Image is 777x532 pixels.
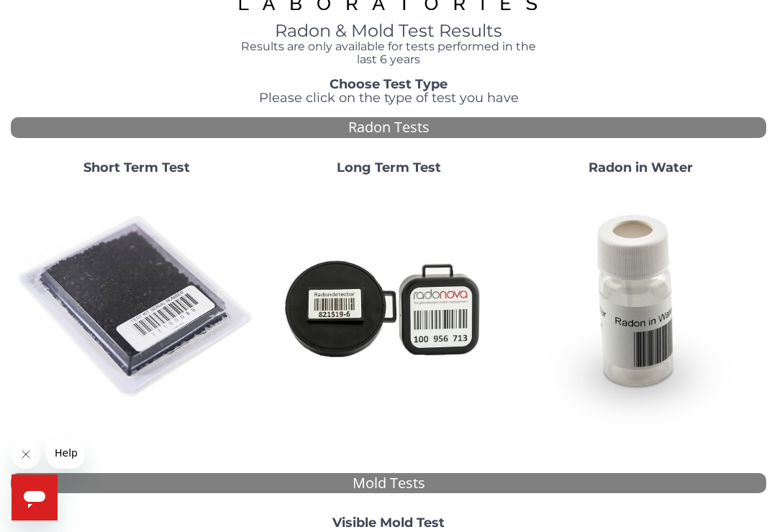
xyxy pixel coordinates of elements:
[330,76,447,92] strong: Choose Test Type
[520,187,760,427] img: RadoninWater.jpg
[332,515,445,531] strong: Visible Mold Test
[589,160,693,175] strong: Radon in Water
[83,160,190,175] strong: Short Term Test
[237,40,540,65] h4: Results are only available for tests performed in the last 6 years
[12,440,40,469] iframe: Close message
[12,474,58,520] iframe: Button to launch messaging window
[237,22,540,40] h1: Radon & Mold Test Results
[259,90,519,106] span: Please click on the type of test you have
[17,187,257,427] img: ShortTerm.jpg
[11,473,766,494] div: Mold Tests
[46,437,85,469] iframe: Message from company
[337,160,441,175] strong: Long Term Test
[268,187,509,427] img: Radtrak2vsRadtrak3.jpg
[11,117,766,138] div: Radon Tests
